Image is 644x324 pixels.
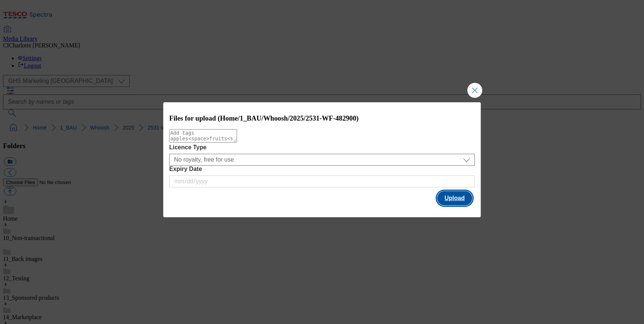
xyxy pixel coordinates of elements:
label: Licence Type [169,144,475,151]
h3: Files for upload (Home/1_BAU/Whoosh/2025/2531-WF-482900) [169,114,475,122]
button: Upload [437,191,472,205]
button: Close Modal [467,83,482,98]
div: Modal [163,102,481,218]
label: Expiry Date [169,166,475,172]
